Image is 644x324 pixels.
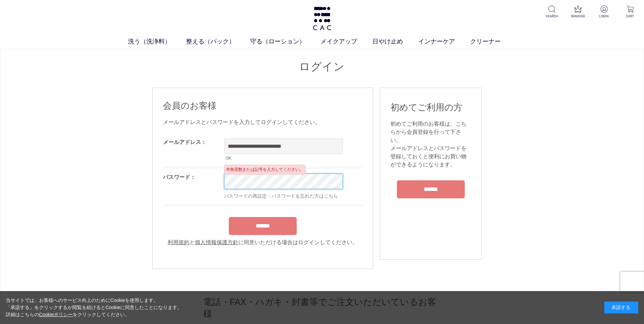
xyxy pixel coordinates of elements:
a: 個人情報保護方針 [195,239,238,245]
a: RANKING [570,5,586,19]
p: CART [622,14,639,19]
div: と に同意いただける場合はログインしてください。 [163,238,363,247]
img: logo [312,7,332,30]
div: 初めてご利用のお客様は、こちらから会員登録を行って下さい。 メールアドレスとパスワードを登録しておくと便利にお買い物ができるようになります。 [390,120,471,169]
a: メイクアップ [320,37,372,46]
label: メールアドレス： [163,139,206,145]
a: Cookieポリシー [39,312,73,317]
a: LOGIN [596,5,612,19]
span: 初めてご利用の方 [390,102,462,112]
a: 洗う（洗浄料） [128,37,186,46]
a: クリーナー [470,37,516,46]
div: 半角英数または記号を入力してください。 [224,165,306,175]
a: 日やけ止め [372,37,418,46]
p: RANKING [570,14,586,19]
div: メールアドレスとパスワードを入力してログインしてください。 [163,118,363,126]
p: SEARCH [544,14,560,19]
h1: ログイン [152,59,492,74]
div: 当サイトでは、お客様へのサービス向上のためにCookieを使用します。 「承諾する」をクリックするか閲覧を続けるとCookieに同意したことになります。 詳細はこちらの をクリックしてください。 [6,297,182,318]
label: パスワード： [163,174,196,180]
a: SEARCH [544,5,560,19]
div: OK [224,154,343,162]
span: 会員のお客様 [163,101,217,111]
a: 利用規約 [168,239,189,245]
a: インナーケア [418,37,470,46]
a: 守る（ローション） [250,37,320,46]
a: 整える（パック） [186,37,250,46]
div: 承諾する [604,302,638,313]
a: パスワードの再設定・パスワードを忘れた方はこちら [224,193,338,199]
a: CART [622,5,639,19]
p: LOGIN [596,14,612,19]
